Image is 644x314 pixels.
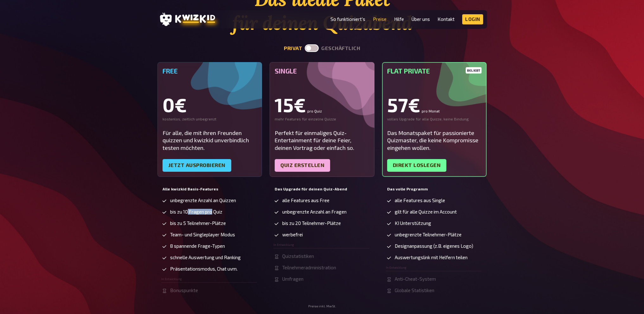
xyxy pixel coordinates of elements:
span: Teilnehmeradministration [282,265,336,270]
div: Für alle, die mit ihren Freunden quizzen und kwizkid unverbindlich testen möchten. [163,129,257,151]
span: unbegrenzte Anzahl an Quizzen [170,198,236,203]
a: Hilfe [394,16,404,22]
span: Quizstatistiken [282,253,314,259]
span: werbefrei [282,232,303,237]
span: alle Features aus Free [282,198,329,203]
span: unbegrenzte Anzahl an Fragen [282,209,347,215]
a: Preise [373,16,386,22]
a: Direkt loslegen [387,159,447,172]
a: Jetzt ausprobieren [163,159,231,172]
a: Quiz erstellen [275,159,330,172]
span: In Entwicklung [386,266,406,269]
span: Auswertungslink mit Helfern teilen [395,255,468,260]
small: pro Monat [422,109,440,113]
span: schnelle Auswertung und Ranking [170,255,241,260]
div: 0€ [163,95,257,114]
a: So funktioniert's [330,16,365,22]
div: Das Monatspaket für passionierte Quizmaster, die keine Kompromisse eingehen wollen. [387,129,482,151]
button: privat [284,45,302,51]
div: 15€ [275,95,369,114]
div: 57€ [387,95,482,114]
a: Login [462,14,483,24]
div: Perfekt für einmaliges Quiz-Entertainment für deine Feier, deinen Vortrag oder einfach so. [275,129,369,151]
div: mehr Features für einzelne Quizze [275,117,369,122]
a: Kontakt [437,16,455,22]
h5: Single [275,67,369,75]
span: Präsentationsmodus, Chat uvm. [170,266,238,272]
span: Designanpassung (z.B. eigenes Logo) [395,243,473,249]
span: gilt für alle Quizze im Account [395,209,457,215]
span: bis zu 20 Teilnehmer-Plätze [282,221,341,226]
span: alle Features aus Single [395,198,445,203]
span: Bonuspunkte [170,288,198,293]
span: In Entwicklung [273,243,294,247]
span: 8 spannende Frage-Typen [170,243,225,249]
span: Globale Statistiken [395,288,434,293]
span: KI Unterstützung [395,221,431,226]
h5: Das Upgrade für deinen Quiz-Abend [275,187,369,191]
button: geschäftlich [321,45,360,51]
h5: Das volle Programm [387,187,482,191]
span: In Entwicklung [161,278,182,281]
small: Preise inkl. MwSt. [308,304,336,308]
small: pro Quiz [307,109,322,113]
div: volles Upgrade für alle Quizze, keine Bindung [387,117,482,122]
a: Über uns [411,16,430,22]
span: bis zu 5 Teilnehmer-Plätze [170,221,226,226]
span: bis zu 10 Fragen pro Quiz [170,209,222,215]
span: Umfragen [282,276,303,282]
span: unbegrenzte Teilnehmer-Plätze [395,232,462,237]
h5: Alle kwizkid Basis-Features [163,187,257,191]
div: kostenlos, zeitlich unbegrenzt [163,117,257,122]
span: Anti-Cheat-System [395,276,436,282]
h5: Flat Private [387,67,482,75]
span: Team- und Singleplayer Modus [170,232,235,237]
h5: Free [163,67,257,75]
